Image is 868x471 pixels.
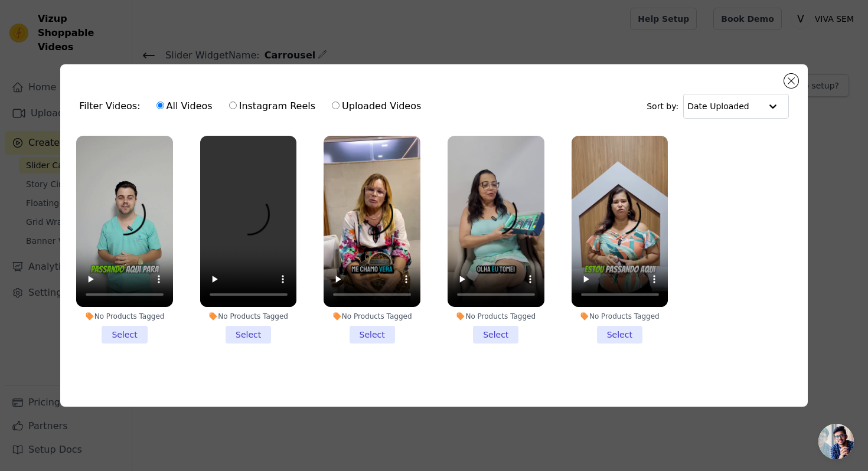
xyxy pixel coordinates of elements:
div: Filter Videos: [79,93,428,120]
button: Close modal [784,74,798,88]
div: No Products Tagged [324,312,420,321]
div: No Products Tagged [200,312,297,321]
div: No Products Tagged [76,312,173,321]
div: No Products Tagged [572,312,668,321]
label: All Videos [156,99,213,114]
div: Sort by: [647,94,789,119]
div: No Products Tagged [448,312,544,321]
label: Instagram Reels [229,99,316,114]
label: Uploaded Videos [331,99,422,114]
a: Bate-papo aberto [818,424,854,459]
